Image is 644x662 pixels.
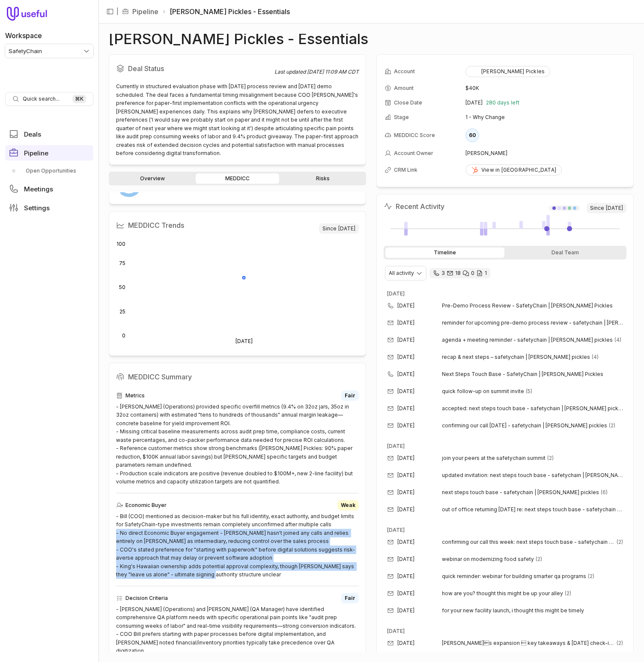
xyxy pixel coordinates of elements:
[606,205,623,212] time: [DATE]
[109,34,368,44] h1: [PERSON_NAME] Pickles - Essentials
[397,388,414,395] time: [DATE]
[442,319,623,326] span: reminder for upcoming pre-demo process review - safetychain | [PERSON_NAME] pickles
[24,205,50,211] span: Settings
[397,455,414,462] time: [DATE]
[609,422,615,429] span: 2 emails in thread
[397,539,414,546] time: [DATE]
[397,371,414,378] time: [DATE]
[119,259,125,266] tspan: 75
[397,573,414,580] time: [DATE]
[116,512,359,579] div: - Bill (COO) mentioned as decision-maker but his full identity, exact authority, and budget limit...
[442,405,623,412] span: accepted: next steps touch base - safetychain | [PERSON_NAME] pickles
[442,556,534,563] span: webinar on modernizing food safety
[397,405,414,412] time: [DATE]
[5,181,93,197] a: Meetings
[601,489,608,496] span: 6 emails in thread
[397,489,414,496] time: [DATE]
[394,114,409,121] span: Stage
[614,337,621,343] span: 4 emails in thread
[394,150,433,157] span: Account Owner
[385,248,504,258] div: Timeline
[387,290,405,297] time: [DATE]
[465,110,626,124] td: 1 - Why Change
[536,556,542,563] span: 2 emails in thread
[397,556,414,563] time: [DATE]
[465,81,626,95] td: $40K
[116,403,359,486] div: - [PERSON_NAME] (Operations) provided specific overfill metrics (9.4% on 32oz jars, 35oz in 32oz ...
[465,164,562,176] a: View in [GEOGRAPHIC_DATA]
[442,455,546,462] span: join your peers at the safetychain summit
[319,224,359,234] span: Since
[281,173,364,184] a: Risks
[110,173,194,184] a: Overview
[345,392,355,399] span: Fair
[116,6,119,17] span: |
[397,590,414,597] time: [DATE]
[345,595,355,602] span: Fair
[119,308,125,314] tspan: 25
[465,66,550,77] button: [PERSON_NAME] Pickles
[5,164,93,178] a: Open Opportunities
[116,241,125,247] tspan: 100
[397,354,414,361] time: [DATE]
[465,99,483,106] time: [DATE]
[72,95,86,103] kbd: ⌘ K
[397,640,414,647] time: [DATE]
[394,68,415,75] span: Account
[587,203,626,213] span: Since
[104,5,116,18] button: Collapse sidebar
[565,590,571,597] span: 2 emails in thread
[617,640,623,647] span: 2 emails in thread
[592,354,599,361] span: 4 emails in thread
[465,128,479,142] div: 60
[442,506,623,513] span: out of office returning [DATE] re: next steps touch base - safetychain | [PERSON_NAME] pickles
[617,539,623,546] span: 2 emails in thread
[132,6,158,17] a: Pipeline
[24,131,41,137] span: Deals
[588,573,594,580] span: 2 emails in thread
[465,146,626,160] td: [PERSON_NAME]
[341,502,355,509] span: Weak
[387,628,405,634] time: [DATE]
[397,337,414,343] time: [DATE]
[506,248,625,258] div: Deal Team
[394,167,417,173] span: CRM Link
[471,68,545,75] div: [PERSON_NAME] Pickles
[442,489,599,496] span: next steps touch base - safetychain | [PERSON_NAME] pickles
[397,506,414,513] time: [DATE]
[394,132,435,139] span: MEDDICC Score
[397,607,414,614] time: [DATE]
[274,69,359,75] div: Last updated
[442,640,615,647] span: [PERSON_NAME]s expansion  key takeaways & [DATE] check-in with safetychain
[116,62,274,75] h2: Deal Status
[116,370,359,384] h2: MEDDICC Summary
[442,354,590,361] span: recap & next steps – safetychain | [PERSON_NAME] pickles
[116,218,319,232] h2: MEDDICC Trends
[162,6,290,17] li: [PERSON_NAME] Pickles - Essentials
[23,95,60,102] span: Quick search...
[5,145,93,161] a: Pipeline
[119,284,125,290] tspan: 50
[429,268,490,278] div: 3 calls and 18 email threads
[442,590,563,597] span: how are you? thought this might be up your alley
[338,225,355,232] time: [DATE]
[387,443,405,449] time: [DATE]
[397,302,414,309] time: [DATE]
[5,200,93,215] a: Settings
[547,455,554,462] span: 2 emails in thread
[5,164,93,178] div: Pipeline submenu
[442,573,586,580] span: quick reminder: webinar for building smarter qa programs
[5,126,93,142] a: Deals
[122,332,125,339] tspan: 0
[397,472,414,479] time: [DATE]
[384,201,444,212] h2: Recent Activity
[24,150,48,156] span: Pipeline
[486,99,519,106] span: 280 days left
[394,99,422,106] span: Close Date
[442,422,607,429] span: confirming our call [DATE] - safetychain | [PERSON_NAME] pickles
[116,171,142,197] div: Overall MEDDICC score
[442,388,524,395] span: quick follow-up on summit invite
[116,500,359,510] div: Economic Buyer
[526,388,532,395] span: 5 emails in thread
[397,319,414,326] time: [DATE]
